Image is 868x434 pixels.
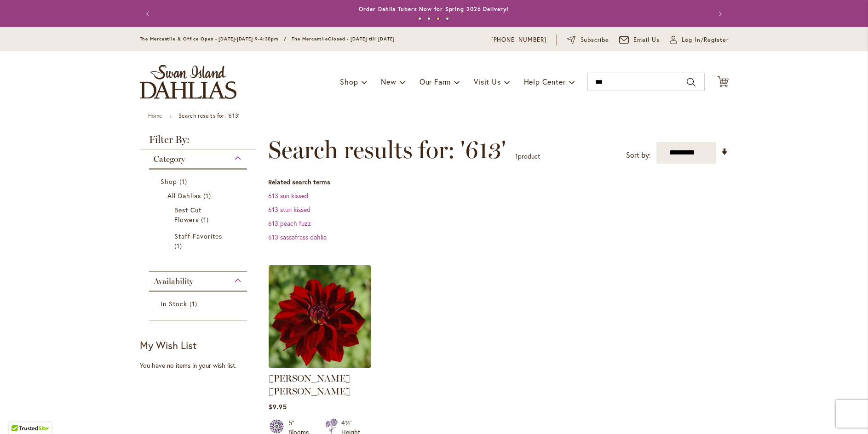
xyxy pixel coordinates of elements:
button: 2 of 4 [427,17,431,20]
span: Best Cut Flowers [174,206,201,224]
label: Sort by: [626,147,651,164]
span: Closed - [DATE] till [DATE] [328,36,394,42]
a: 613 sassafrass dahlia [268,233,327,241]
div: You have no items in your wish list. [140,361,263,370]
a: Email Us [619,35,660,45]
a: [PHONE_NUMBER] [491,35,547,45]
span: Staff Favorites [174,232,223,240]
a: In Stock 1 [161,299,238,308]
span: $9.95 [269,402,287,411]
button: Previous [140,5,158,23]
span: Log In/Register [682,35,729,45]
a: 613 peach fuzz [268,219,311,228]
a: Staff Favorites [174,231,224,251]
strong: Filter By: [140,135,257,149]
a: [PERSON_NAME] [PERSON_NAME] [269,373,351,397]
span: Visit Us [474,77,500,86]
a: Order Dahlia Tubers Now for Spring 2026 Delivery! [359,6,509,12]
span: 1 [179,177,190,186]
span: Email Us [633,35,660,45]
a: Home [148,112,162,119]
span: New [381,77,396,86]
a: Subscribe [567,35,609,45]
img: DEBORA RENAE [269,265,371,368]
button: Next [710,5,729,23]
p: product [515,149,540,164]
span: Subscribe [581,35,609,45]
a: Best Cut Flowers [174,205,224,224]
a: Log In/Register [670,35,729,45]
button: 3 of 4 [437,17,440,20]
span: 1 [515,152,518,160]
span: 1 [174,241,184,251]
button: 1 of 4 [418,17,421,20]
span: Help Center [524,77,566,86]
span: 1 [190,299,200,308]
span: 1 [201,215,211,224]
span: Availability [154,276,193,286]
span: In Stock [161,299,187,308]
strong: My Wish List [140,338,196,352]
span: All Dahlias [167,191,201,200]
span: 1 [203,191,213,200]
a: store logo [140,65,236,99]
span: The Mercantile & Office Open - [DATE]-[DATE] 9-4:30pm / The Mercantile [140,36,328,42]
a: 613 sun kissed [268,191,308,200]
span: Shop [340,77,358,86]
button: 4 of 4 [446,17,449,20]
iframe: Launch Accessibility Center [7,401,33,427]
a: Shop [161,177,238,186]
a: All Dahlias [167,191,231,200]
span: Search results for: '613' [268,136,506,164]
span: Category [154,154,185,164]
span: Shop [161,177,177,186]
a: DEBORA RENAE [269,361,371,370]
span: Our Farm [420,77,451,86]
a: 613 stun kissed [268,205,310,214]
strong: Search results for: '613' [178,112,240,119]
dt: Related search terms [268,177,729,187]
